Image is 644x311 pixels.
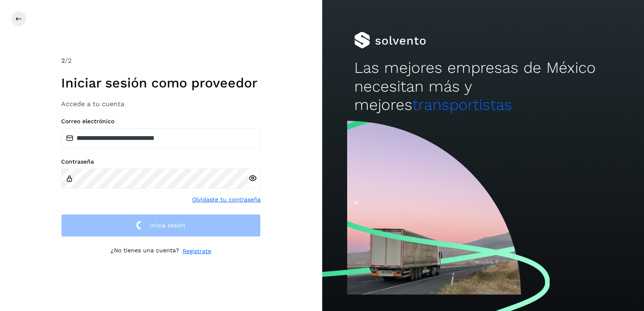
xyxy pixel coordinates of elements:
[192,195,261,204] a: Olvidaste tu contraseña
[150,222,185,228] span: Inicia sesión
[61,118,261,125] label: Correo electrónico
[61,57,65,65] span: 2
[61,214,261,237] button: Inicia sesión
[111,247,179,256] p: ¿No tienes una cuenta?
[412,96,512,114] span: transportistas
[354,59,612,114] h2: Las mejores empresas de México necesitan más y mejores
[61,75,261,91] h1: Iniciar sesión como proveedor
[61,56,261,66] div: /2
[61,100,261,108] h3: Accede a tu cuenta
[61,158,261,165] label: Contraseña
[183,247,211,256] a: Regístrate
